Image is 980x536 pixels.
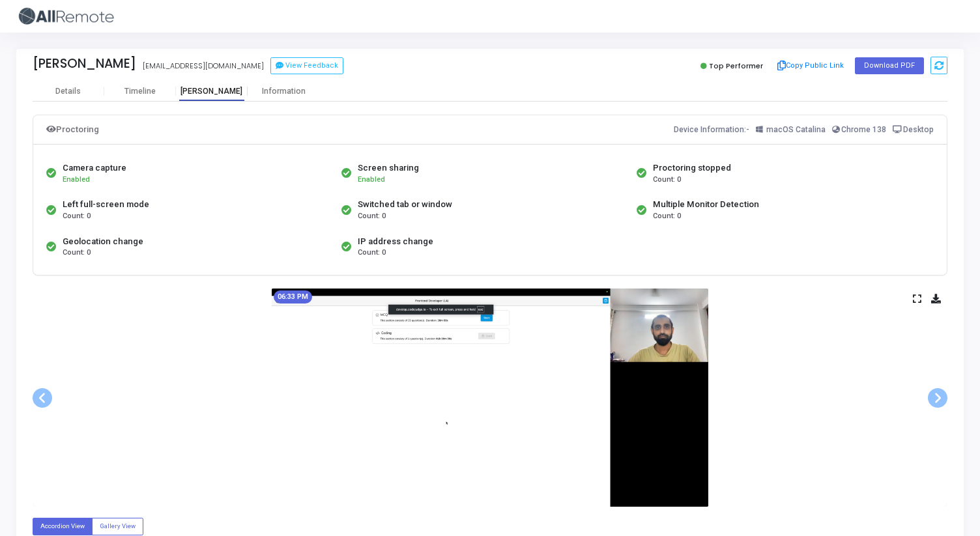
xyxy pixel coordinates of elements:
[176,87,248,96] div: [PERSON_NAME]
[63,198,149,211] div: Left full-screen mode
[358,198,452,211] div: Switched tab or window
[46,122,99,137] div: Proctoring
[248,87,319,96] div: Information
[143,61,264,72] div: [EMAIL_ADDRESS][DOMAIN_NAME]
[92,518,143,535] label: Gallery View
[358,162,419,175] div: Screen sharing
[855,57,924,74] button: Download PDF
[33,518,93,535] label: Accordion View
[841,125,886,134] span: Chrome 138
[653,175,681,186] span: Count: 0
[63,235,143,248] div: Geolocation change
[358,247,386,259] span: Count: 0
[63,175,90,184] span: Enabled
[33,56,136,71] div: [PERSON_NAME]
[358,175,385,184] span: Enabled
[653,198,759,211] div: Multiple Monitor Detection
[903,125,934,134] span: Desktop
[16,3,114,29] img: logo
[55,87,81,96] div: Details
[272,289,708,507] img: screenshot-1755867813447.jpeg
[709,61,763,71] span: Top Performer
[653,162,731,175] div: Proctoring stopped
[63,211,91,222] span: Count: 0
[358,211,386,222] span: Count: 0
[773,56,848,76] button: Copy Public Link
[63,162,126,175] div: Camera capture
[653,211,681,222] span: Count: 0
[63,247,91,259] span: Count: 0
[674,122,934,137] div: Device Information:-
[124,87,156,96] div: Timeline
[274,290,312,303] mat-chip: 06:33 PM
[270,57,343,74] button: View Feedback
[358,235,433,248] div: IP address change
[766,125,826,134] span: macOS Catalina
